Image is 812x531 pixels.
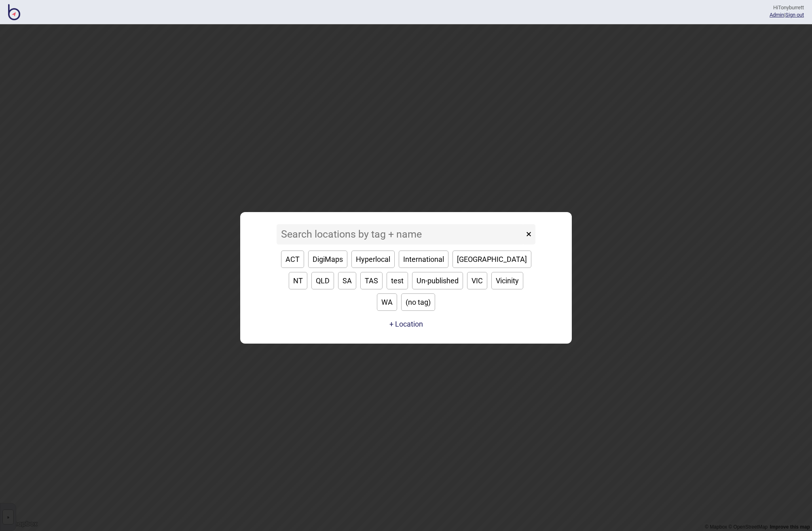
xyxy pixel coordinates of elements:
[277,224,524,244] input: Search locations by tag + name
[8,4,20,20] img: BindiMaps CMS
[338,272,356,289] button: SA
[311,272,334,289] button: QLD
[351,251,395,268] button: Hyperlocal
[522,224,535,244] button: ×
[770,12,785,18] span: |
[453,251,531,268] button: [GEOGRAPHIC_DATA]
[399,251,448,268] button: International
[467,272,487,289] button: VIC
[389,320,423,328] button: + Location
[308,251,347,268] button: DigiMaps
[401,293,435,311] button: (no tag)
[377,293,397,311] button: WA
[387,272,408,289] button: test
[281,251,304,268] button: ACT
[360,272,383,289] button: TAS
[491,272,523,289] button: Vicinity
[785,12,804,18] button: Sign out
[770,12,784,18] a: Admin
[770,4,804,11] div: Hi Tonyburrett
[387,317,425,331] a: + Location
[289,272,307,289] button: NT
[412,272,463,289] button: Un-published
